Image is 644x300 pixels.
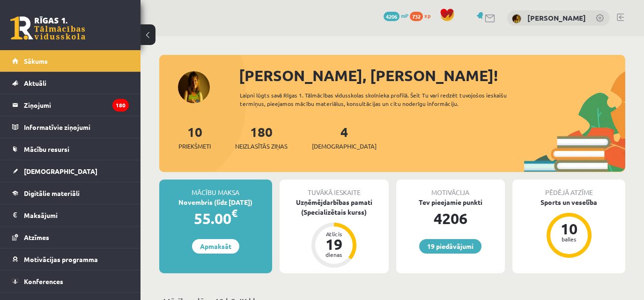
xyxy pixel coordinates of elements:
[24,255,98,263] span: Motivācijas programma
[24,204,129,226] legend: Maksājumi
[24,167,97,175] span: [DEMOGRAPHIC_DATA]
[555,236,583,242] div: balles
[384,12,408,19] a: 4206 mP
[10,16,85,40] a: Rīgas 1. Tālmācības vidusskola
[159,180,272,197] div: Mācību maksa
[320,237,348,252] div: 19
[396,197,505,207] div: Tev pieejamie punkti
[24,57,48,65] span: Sākums
[12,226,129,248] a: Atzīmes
[12,94,129,116] a: Ziņojumi180
[24,189,80,197] span: Digitālie materiāli
[178,123,211,151] a: 10Priekšmeti
[24,79,46,87] span: Aktuāli
[235,142,288,151] span: Neizlasītās ziņas
[312,142,377,151] span: [DEMOGRAPHIC_DATA]
[24,277,63,285] span: Konferences
[12,138,129,160] a: Mācību resursi
[312,123,377,151] a: 4[DEMOGRAPHIC_DATA]
[512,197,625,207] div: Sports un veselība
[159,207,272,230] div: 55.00
[12,50,129,72] a: Sākums
[240,91,519,108] div: Laipni lūgts savā Rīgas 1. Tālmācības vidusskolas skolnieka profilā. Šeit Tu vari redzēt tuvojošo...
[419,239,481,254] a: 19 piedāvājumi
[396,180,505,197] div: Motivācija
[424,12,430,19] span: xp
[320,231,348,237] div: Atlicis
[320,252,348,257] div: dienas
[24,116,129,138] legend: Informatīvie ziņojumi
[12,116,129,138] a: Informatīvie ziņojumi
[24,145,69,153] span: Mācību resursi
[112,99,129,112] i: 180
[159,197,272,207] div: Novembris (līdz [DATE])
[512,180,625,197] div: Pēdējā atzīme
[178,142,211,151] span: Priekšmeti
[396,207,505,230] div: 4206
[512,197,625,259] a: Sports un veselība 10 balles
[401,12,408,19] span: mP
[512,14,521,23] img: Loreta Zajaca
[231,206,237,220] span: €
[12,160,129,182] a: [DEMOGRAPHIC_DATA]
[280,197,389,217] div: Uzņēmējdarbības pamati (Specializētais kurss)
[12,204,129,226] a: Maksājumi
[192,239,239,254] a: Apmaksāt
[280,180,389,197] div: Tuvākā ieskaite
[12,270,129,292] a: Konferences
[384,12,400,21] span: 4206
[410,12,423,21] span: 732
[280,197,389,269] a: Uzņēmējdarbības pamati (Specializētais kurss) Atlicis 19 dienas
[239,64,625,87] div: [PERSON_NAME], [PERSON_NAME]!
[12,72,129,94] a: Aktuāli
[555,221,583,236] div: 10
[12,182,129,204] a: Digitālie materiāli
[527,13,586,22] a: [PERSON_NAME]
[24,94,129,116] legend: Ziņojumi
[235,123,288,151] a: 180Neizlasītās ziņas
[410,12,435,19] a: 732 xp
[12,248,129,270] a: Motivācijas programma
[24,233,49,241] span: Atzīmes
